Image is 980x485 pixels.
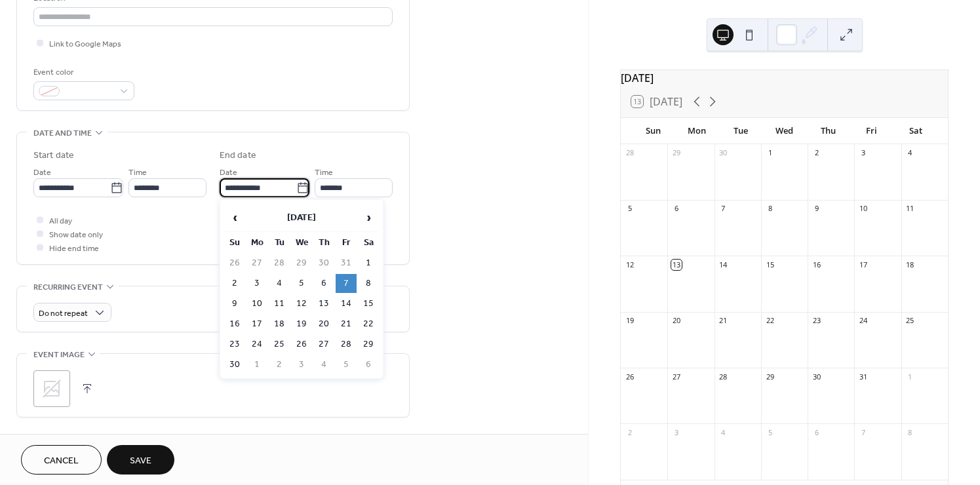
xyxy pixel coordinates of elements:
div: 4 [905,148,915,158]
div: 15 [765,260,775,269]
div: 28 [718,372,728,381]
div: 28 [625,148,635,158]
span: Event links [33,433,83,447]
td: 28 [336,335,357,354]
td: 1 [358,254,379,273]
th: Su [224,233,245,252]
div: Fri [850,118,894,144]
td: 7 [336,274,357,293]
div: [DATE] [621,70,948,86]
div: 16 [812,260,821,269]
td: 6 [358,355,379,374]
div: 25 [905,316,915,326]
td: 8 [358,274,379,293]
td: 9 [224,294,245,313]
span: Date [220,166,237,180]
div: Sun [631,118,675,144]
div: 5 [765,427,775,437]
div: Mon [675,118,719,144]
td: 27 [313,335,334,354]
td: 6 [313,274,334,293]
div: 29 [765,372,775,381]
td: 29 [358,335,379,354]
div: Event color [33,66,132,79]
td: 10 [246,294,267,313]
span: Time [128,166,147,180]
div: 26 [625,372,635,381]
td: 23 [224,335,245,354]
div: 5 [625,204,635,214]
td: 20 [313,315,334,334]
td: 4 [313,355,334,374]
div: 20 [671,316,681,326]
td: 17 [246,315,267,334]
td: 28 [269,254,290,273]
div: 23 [812,316,821,326]
button: Save [107,445,174,475]
div: 31 [858,372,868,381]
div: End date [220,149,256,163]
td: 26 [224,254,245,273]
div: 6 [671,204,681,214]
div: Start date [33,149,74,163]
div: 2 [625,427,635,437]
th: Tu [269,233,290,252]
div: 11 [905,204,915,214]
td: 1 [246,355,267,374]
div: 17 [858,260,868,269]
span: › [359,204,378,231]
td: 27 [246,254,267,273]
td: 3 [291,355,312,374]
th: [DATE] [246,204,357,232]
span: ‹ [225,204,245,231]
th: Fr [336,233,357,252]
a: Cancel [21,445,102,475]
div: 8 [765,204,775,214]
td: 30 [224,355,245,374]
span: Time [315,166,333,180]
td: 11 [269,294,290,313]
th: We [291,233,312,252]
span: Do not repeat [39,306,88,321]
td: 19 [291,315,312,334]
div: 4 [718,427,728,437]
span: Date and time [33,126,92,140]
span: Hide end time [49,242,99,256]
span: Save [130,454,151,468]
td: 25 [269,335,290,354]
div: 30 [812,372,821,381]
div: 6 [812,427,821,437]
span: Date [33,166,51,180]
td: 4 [269,274,290,293]
td: 30 [313,254,334,273]
div: 13 [671,260,681,269]
div: 21 [718,316,728,326]
td: 14 [336,294,357,313]
td: 24 [246,335,267,354]
div: 18 [905,260,915,269]
div: 7 [858,427,868,437]
span: Show date only [49,228,103,242]
div: Thu [806,118,850,144]
td: 26 [291,335,312,354]
td: 5 [291,274,312,293]
div: 3 [671,427,681,437]
div: 14 [718,260,728,269]
td: 15 [358,294,379,313]
div: Wed [762,118,806,144]
div: ; [33,370,70,407]
div: 2 [812,148,821,158]
div: 7 [718,204,728,214]
span: All day [49,214,72,228]
td: 22 [358,315,379,334]
th: Th [313,233,334,252]
div: 30 [718,148,728,158]
td: 5 [336,355,357,374]
div: 22 [765,316,775,326]
td: 29 [291,254,312,273]
div: 19 [625,316,635,326]
td: 3 [246,274,267,293]
td: 2 [224,274,245,293]
th: Sa [358,233,379,252]
div: 8 [905,427,915,437]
